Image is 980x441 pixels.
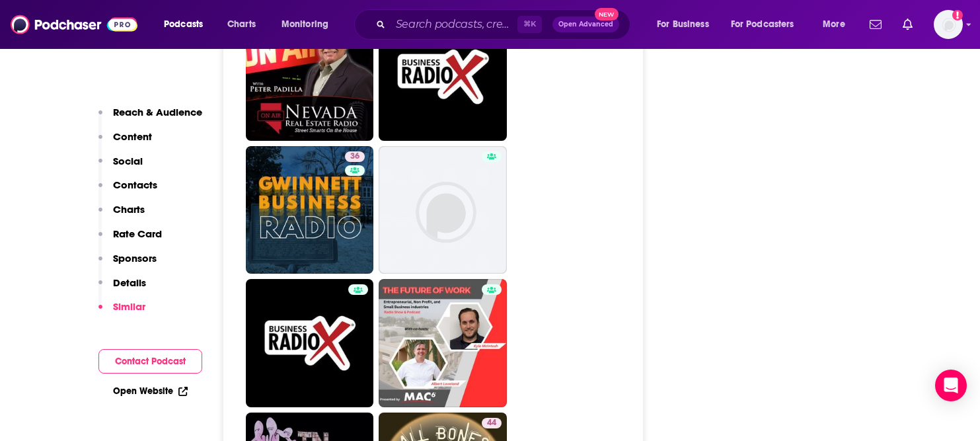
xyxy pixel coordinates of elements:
[113,130,152,143] p: Content
[98,179,157,203] button: Contacts
[246,146,374,274] a: 36
[113,252,157,264] p: Sponsors
[367,9,643,40] div: Search podcasts, credits, & more...
[657,15,709,34] span: For Business
[113,203,145,216] p: Charts
[517,16,542,33] span: ⌘ K
[731,15,794,34] span: For Podcasters
[98,155,143,179] button: Social
[155,14,220,35] button: open menu
[952,10,963,20] svg: Add a profile image
[113,155,143,167] p: Social
[558,21,613,28] span: Open Advanced
[98,252,157,276] button: Sponsors
[113,227,162,240] p: Rate Card
[98,130,152,155] button: Content
[98,227,162,252] button: Rate Card
[11,12,137,37] img: Podchaser - Follow, Share and Rate Podcasts
[98,203,145,227] button: Charts
[350,150,359,163] span: 36
[98,276,146,301] button: Details
[272,14,346,35] button: open menu
[113,106,202,118] p: Reach & Audience
[552,17,619,32] button: Open AdvancedNew
[935,370,967,401] div: Open Intercom Messenger
[934,10,963,39] button: Show profile menu
[864,13,887,36] a: Show notifications dropdown
[345,151,365,162] a: 36
[823,15,845,34] span: More
[113,179,157,191] p: Contacts
[722,14,813,35] button: open menu
[813,14,862,35] button: open menu
[391,14,517,35] input: Search podcasts, credits, & more...
[482,418,502,428] a: 44
[282,15,328,34] span: Monitoring
[113,276,146,289] p: Details
[98,106,202,130] button: Reach & Audience
[934,10,963,39] img: User Profile
[98,300,145,325] button: Similar
[648,14,726,35] button: open menu
[164,15,203,34] span: Podcasts
[219,14,264,35] a: Charts
[98,349,202,374] button: Contact Podcast
[227,15,256,34] span: Charts
[897,13,918,36] a: Show notifications dropdown
[934,10,963,39] span: Logged in as abbie.hatfield
[113,300,145,313] p: Similar
[113,385,188,397] a: Open Website
[595,8,619,20] span: New
[487,417,496,430] span: 44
